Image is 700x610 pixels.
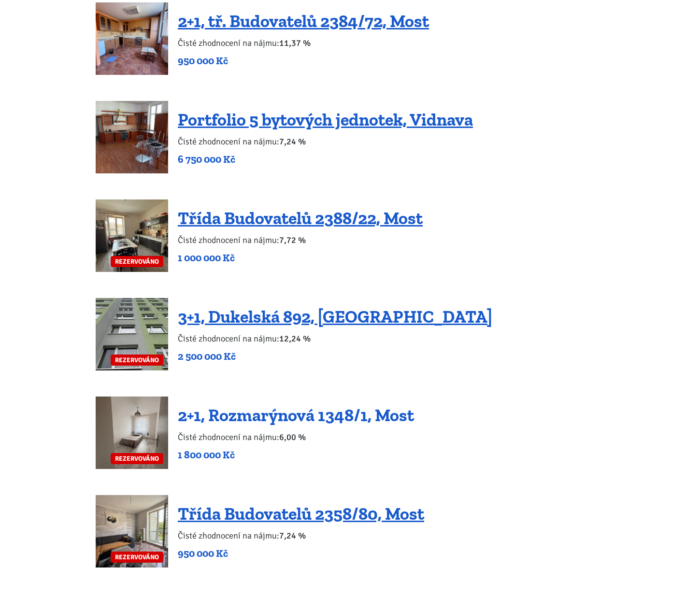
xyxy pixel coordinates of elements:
p: Čisté zhodnocení na nájmu: [178,135,473,148]
p: 2 500 000 Kč [178,350,492,363]
b: 7,72 % [279,235,306,245]
span: REZERVOVÁNO [111,552,163,563]
a: Třída Budovatelů 2358/80, Most [178,503,424,524]
b: 6,00 % [279,432,306,442]
b: 11,37 % [279,38,311,48]
p: 950 000 Kč [178,547,424,560]
a: REZERVOVÁNO [96,199,168,272]
a: REZERVOVÁNO [96,298,168,370]
h2: Další nemovitosti [96,594,96,594]
a: REZERVOVÁNO [96,397,168,469]
span: REZERVOVÁNO [111,355,163,366]
a: 2+1, tř. Budovatelů 2384/72, Most [178,11,429,31]
p: Čisté zhodnocení na nájmu: [178,430,414,444]
a: 2+1, Rozmarýnová 1348/1, Most [178,405,414,426]
p: 950 000 Kč [178,54,429,68]
b: 12,24 % [279,333,311,344]
a: REZERVOVÁNO [96,495,168,567]
p: Čisté zhodnocení na nájmu: [178,332,492,345]
p: Čisté zhodnocení na nájmu: [178,36,429,50]
p: 1 800 000 Kč [178,448,414,462]
p: Čisté zhodnocení na nájmu: [178,529,424,542]
span: REZERVOVÁNO [111,453,163,464]
p: 6 750 000 Kč [178,153,473,166]
span: REZERVOVÁNO [111,256,163,267]
p: 1 000 000 Kč [178,251,423,265]
a: Třída Budovatelů 2388/22, Most [178,208,423,228]
a: 3+1, Dukelská 892, [GEOGRAPHIC_DATA] [178,306,492,327]
b: 7,24 % [279,530,306,541]
p: Čisté zhodnocení na nájmu: [178,233,423,247]
a: Portfolio 5 bytových jednotek, Vidnava [178,109,473,130]
b: 7,24 % [279,136,306,147]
